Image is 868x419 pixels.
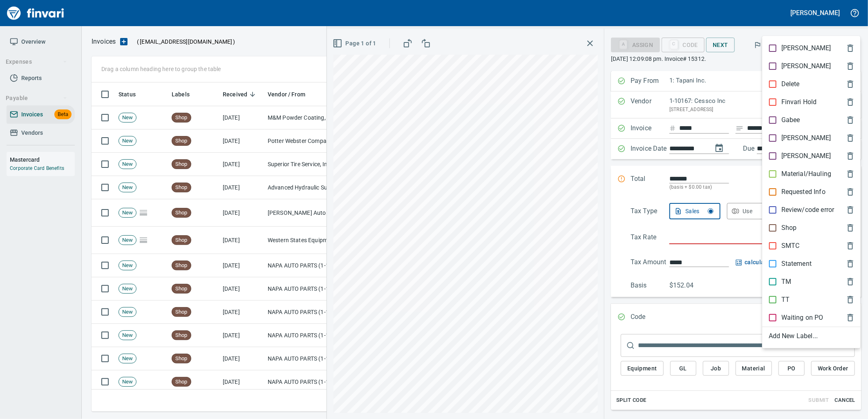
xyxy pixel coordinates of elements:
p: TM [781,277,791,287]
p: [PERSON_NAME] [781,61,831,71]
p: [PERSON_NAME] [781,43,831,53]
span: Add New Label... [769,331,854,341]
p: Requested Info [781,187,825,197]
p: SMTC [781,241,800,251]
p: Material/Hauling [781,169,831,179]
p: Statement [781,259,812,269]
p: Shop [781,223,797,233]
p: Waiting on PO [781,313,823,323]
p: Review/code error [781,205,834,215]
p: [PERSON_NAME] [781,133,831,143]
p: Delete [781,79,800,89]
p: TT [781,295,790,305]
p: Finvari Hold [781,97,817,107]
p: [PERSON_NAME] [781,151,831,161]
p: Gabee [781,115,800,125]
